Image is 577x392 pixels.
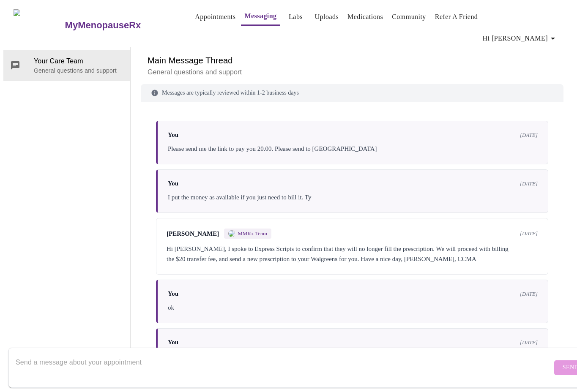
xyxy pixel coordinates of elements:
button: Refer a Friend [432,8,481,25]
span: You [168,180,178,187]
textarea: Send a message about your appointment [16,354,552,381]
div: Your Care TeamGeneral questions and support [3,50,130,81]
span: Your Care Team [34,56,123,66]
div: Please send me the link to pay you 20.00. Please send to [GEOGRAPHIC_DATA] [168,144,538,154]
div: I put the money as available if you just need to bill it. Ty [168,192,538,202]
h6: Main Message Thread [148,54,557,67]
p: General questions and support [148,67,557,77]
span: You [168,339,178,346]
p: General questions and support [34,66,123,75]
a: Community [392,11,426,23]
a: Refer a Friend [435,11,478,23]
img: MyMenopauseRx Logo [14,9,64,41]
a: Labs [289,11,303,23]
a: Medications [347,11,383,23]
span: You [168,131,178,139]
div: Messages are typically reviewed within 1-2 business days [141,84,563,102]
button: Messaging [241,8,280,26]
span: [DATE] [520,180,538,187]
span: [DATE] [520,230,538,237]
a: Appointments [195,11,235,23]
a: Messaging [244,10,276,22]
a: Uploads [315,11,339,23]
span: [DATE] [520,291,538,297]
a: MyMenopauseRx [64,11,175,40]
span: MMRx Team [238,230,267,237]
button: Uploads [312,8,342,25]
button: Hi [PERSON_NAME] [479,30,561,47]
span: [DATE] [520,132,538,139]
button: Medications [344,8,386,25]
h3: MyMenopauseRx [65,20,141,31]
button: Labs [282,8,309,25]
span: [PERSON_NAME] [167,230,219,237]
button: Community [388,8,429,25]
img: MMRX [228,230,235,237]
div: ok [168,302,538,313]
span: You [168,290,178,297]
button: Appointments [191,8,239,25]
div: Hi [PERSON_NAME], I spoke to Express Scripts to confirm that they will no longer fill the prescri... [167,244,538,264]
span: [DATE] [520,339,538,346]
span: Hi [PERSON_NAME] [483,33,558,44]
